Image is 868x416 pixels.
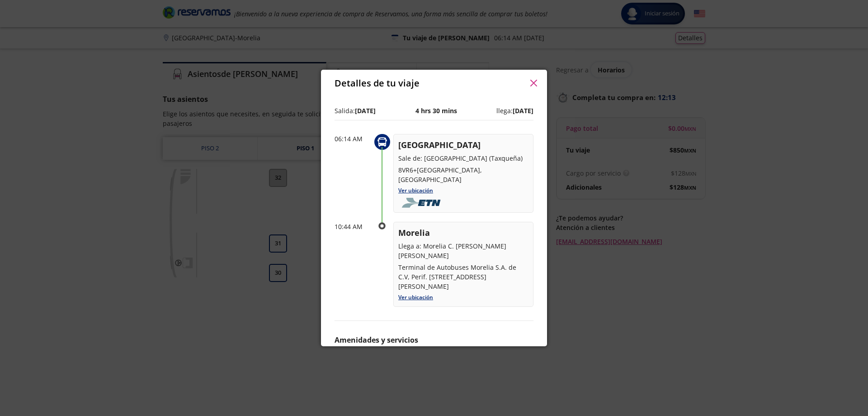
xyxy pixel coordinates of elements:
[335,77,420,90] p: Detalles de tu viaje
[496,106,533,115] p: llega:
[335,222,371,231] p: 10:44 AM
[335,335,533,345] p: Amenidades y servicios
[398,227,528,239] p: Morelia
[398,293,433,301] a: Ver ubicación
[398,198,447,208] img: foobar2.png
[398,263,528,291] p: Terminal de Autobuses Morelia S.A. de C.V, Perif. [STREET_ADDRESS][PERSON_NAME]
[513,106,533,115] b: [DATE]
[398,139,528,151] p: [GEOGRAPHIC_DATA]
[398,186,433,194] a: Ver ubicación
[335,134,371,143] p: 06:14 AM
[355,106,376,115] b: [DATE]
[415,106,457,115] p: 4 hrs 30 mins
[398,153,528,163] p: Sale de: [GEOGRAPHIC_DATA] (Taxqueña)
[816,363,859,407] iframe: Messagebird Livechat Widget
[398,241,528,260] p: Llega a: Morelia C. [PERSON_NAME] [PERSON_NAME]
[398,165,528,184] p: 8VR6+[GEOGRAPHIC_DATA], [GEOGRAPHIC_DATA]
[335,106,376,115] p: Salida:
